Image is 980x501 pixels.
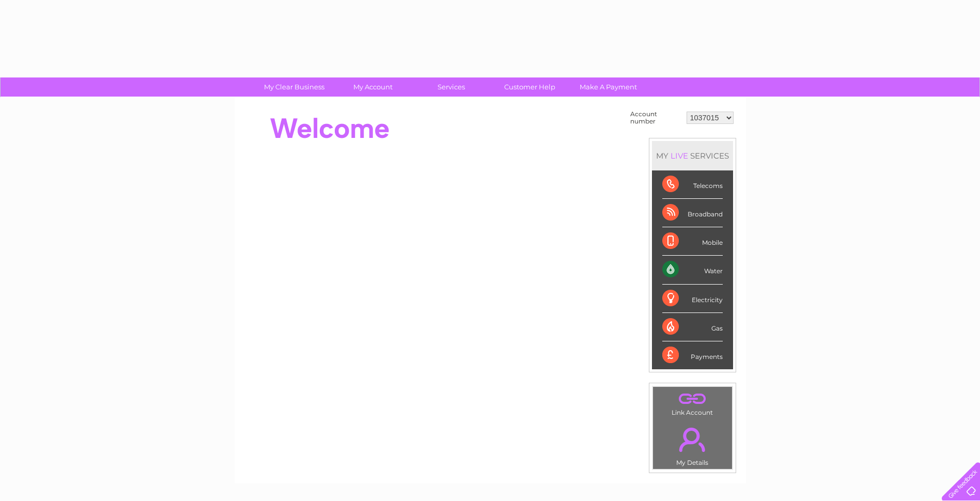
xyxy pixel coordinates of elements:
div: LIVE [668,151,690,161]
a: Make A Payment [566,77,651,97]
div: MY SERVICES [652,141,733,170]
td: My Details [652,419,733,469]
td: Link Account [652,386,733,419]
div: Broadband [662,199,723,227]
td: Account number [628,108,684,128]
div: Gas [662,313,723,341]
a: . [656,389,729,408]
div: Mobile [662,227,723,256]
div: Telecoms [662,170,723,199]
a: Customer Help [487,77,572,97]
a: . [656,421,729,458]
div: Electricity [662,285,723,313]
a: Services [409,77,494,97]
a: My Account [330,77,415,97]
div: Water [662,256,723,284]
div: Payments [662,341,723,369]
a: My Clear Business [252,77,337,97]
